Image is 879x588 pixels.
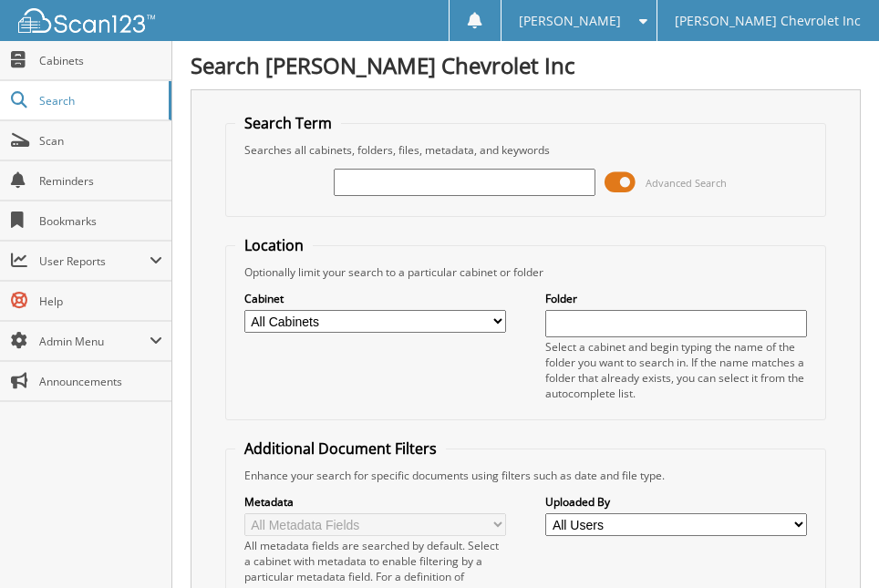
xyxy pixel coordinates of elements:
span: Scan [39,133,162,149]
span: Bookmarks [39,213,162,229]
legend: Location [235,235,313,255]
span: Search [39,93,160,108]
span: [PERSON_NAME] Chevrolet Inc [675,15,861,26]
span: Announcements [39,374,162,389]
span: Help [39,294,162,309]
span: Advanced Search [646,176,727,190]
legend: Search Term [235,113,341,133]
legend: Additional Document Filters [235,438,446,459]
h1: Search [PERSON_NAME] Chevrolet Inc [191,50,861,80]
span: Admin Menu [39,334,150,349]
div: Optionally limit your search to a particular cabinet or folder [235,264,817,280]
span: User Reports [39,253,150,269]
label: Metadata [244,494,506,510]
label: Uploaded By [545,494,807,510]
img: scan123-logo-white.svg [18,8,155,33]
span: [PERSON_NAME] [519,15,621,26]
div: Searches all cabinets, folders, files, metadata, and keywords [235,142,817,158]
label: Folder [545,291,807,306]
span: Reminders [39,173,162,189]
div: Select a cabinet and begin typing the name of the folder you want to search in. If the name match... [545,339,807,401]
label: Cabinet [244,291,506,306]
span: Cabinets [39,53,162,68]
div: Enhance your search for specific documents using filters such as date and file type. [235,468,817,483]
iframe: Chat Widget [788,500,879,588]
